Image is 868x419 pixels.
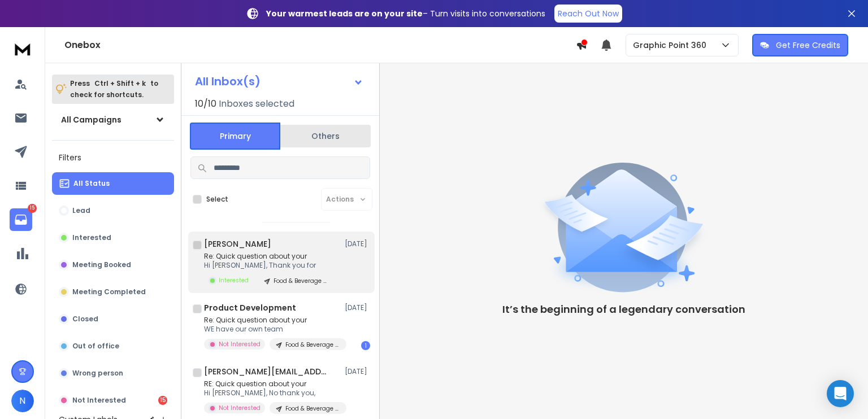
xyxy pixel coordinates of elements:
[52,199,174,222] button: Lead
[776,40,840,51] p: Get Free Credits
[280,124,371,149] button: Others
[219,340,261,348] p: Not Interested
[52,108,174,131] button: All Campaigns
[206,195,228,204] label: Select
[61,114,121,125] h1: All Campaigns
[204,302,296,313] h1: Product Development
[633,40,711,51] p: Graphic Point 360
[361,341,370,350] div: 1
[52,389,174,412] button: Not Interested15
[285,341,340,349] p: Food & Beverage | [GEOGRAPHIC_DATA]
[219,97,294,111] h3: Inboxes selected
[204,252,335,261] p: Re: Quick question about your
[72,233,111,242] p: Interested
[554,5,622,23] a: Reach Out Now
[72,206,90,215] p: Lead
[274,277,328,285] p: Food & Beverage | [GEOGRAPHIC_DATA]
[186,70,372,93] button: All Inbox(s)
[345,303,370,312] p: [DATE]
[204,325,340,334] p: WE have our own team
[204,379,340,389] p: RE: Quick question about your
[558,8,619,19] p: Reach Out Now
[204,316,340,325] p: Re: Quick question about your
[266,8,545,19] p: – Turn visits into conversations
[73,179,110,188] p: All Status
[28,204,37,213] p: 15
[345,367,370,376] p: [DATE]
[219,276,249,285] p: Interested
[93,77,147,90] span: Ctrl + Shift + k
[190,123,280,150] button: Primary
[70,78,158,101] p: Press to check for shortcuts.
[72,369,123,378] p: Wrong person
[72,342,119,351] p: Out of office
[204,238,271,250] h1: [PERSON_NAME]
[158,396,167,405] div: 15
[204,261,335,270] p: Hi [PERSON_NAME], Thank you for
[52,226,174,249] button: Interested
[52,172,174,195] button: All Status
[285,404,340,413] p: Food & Beverage | [GEOGRAPHIC_DATA]
[195,97,216,111] span: 10 / 10
[10,208,32,231] a: 15
[204,366,328,377] h1: [PERSON_NAME][EMAIL_ADDRESS][DOMAIN_NAME]
[64,38,576,52] h1: Onebox
[827,380,854,407] div: Open Intercom Messenger
[52,150,174,165] h3: Filters
[52,308,174,330] button: Closed
[502,302,745,317] p: It’s the beginning of a legendary conversation
[52,281,174,303] button: Meeting Completed
[52,335,174,357] button: Out of office
[204,389,340,398] p: Hi [PERSON_NAME], No thank you,
[345,239,370,248] p: [DATE]
[266,8,423,19] strong: Your warmest leads are on your site
[752,34,848,56] button: Get Free Credits
[52,254,174,276] button: Meeting Booked
[195,76,261,87] h1: All Inbox(s)
[72,396,126,405] p: Not Interested
[52,362,174,385] button: Wrong person
[11,390,34,412] button: N
[72,287,146,296] p: Meeting Completed
[11,38,34,59] img: logo
[219,404,261,412] p: Not Interested
[72,315,98,324] p: Closed
[72,260,131,269] p: Meeting Booked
